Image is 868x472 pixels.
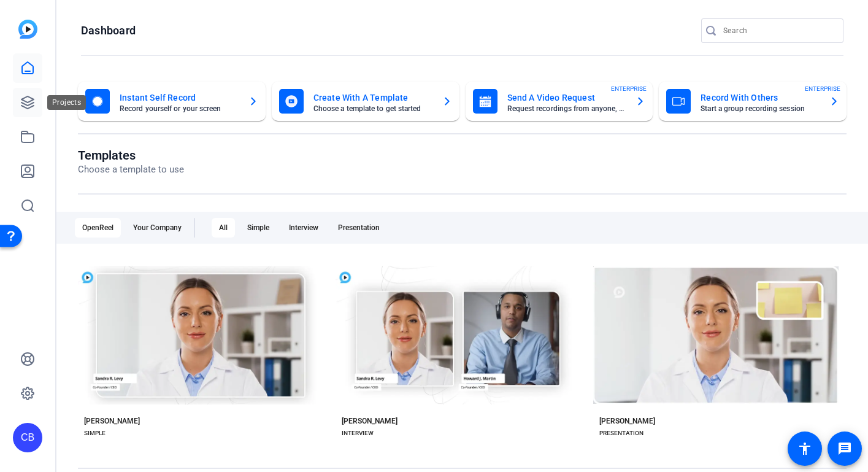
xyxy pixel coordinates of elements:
[507,105,626,112] mat-card-subtitle: Request recordings from anyone, anywhere
[723,23,834,38] input: Search
[75,218,121,238] div: OpenReel
[611,84,647,93] span: ENTERPRISE
[313,90,432,105] mat-card-title: Create With A Template
[331,218,387,238] div: Presentation
[126,218,189,238] div: Your Company
[701,105,820,112] mat-card-subtitle: Start a group recording session
[507,90,626,105] mat-card-title: Send A Video Request
[120,90,239,105] mat-card-title: Instant Self Record
[13,423,42,452] div: CB
[342,416,398,426] div: [PERSON_NAME]
[84,428,106,438] div: SIMPLE
[120,105,239,112] mat-card-subtitle: Record yourself or your screen
[78,163,184,177] p: Choose a template to use
[797,441,812,456] mat-icon: accessibility
[272,82,459,121] button: Create With A TemplateChoose a template to get started
[599,428,643,438] div: PRESENTATION
[837,441,852,456] mat-icon: message
[466,82,653,121] button: Send A Video RequestRequest recordings from anyone, anywhereENTERPRISE
[78,82,266,121] button: Instant Self RecordRecord yourself or your screen
[18,20,37,39] img: blue-gradient.svg
[805,84,840,93] span: ENTERPRISE
[84,416,140,426] div: [PERSON_NAME]
[313,105,432,112] mat-card-subtitle: Choose a template to get started
[47,95,86,110] div: Projects
[342,428,374,438] div: INTERVIEW
[659,82,847,121] button: Record With OthersStart a group recording sessionENTERPRISE
[78,148,184,163] h1: Templates
[240,218,277,238] div: Simple
[212,218,235,238] div: All
[701,90,820,105] mat-card-title: Record With Others
[599,416,655,426] div: [PERSON_NAME]
[81,23,136,38] h1: Dashboard
[282,218,326,238] div: Interview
